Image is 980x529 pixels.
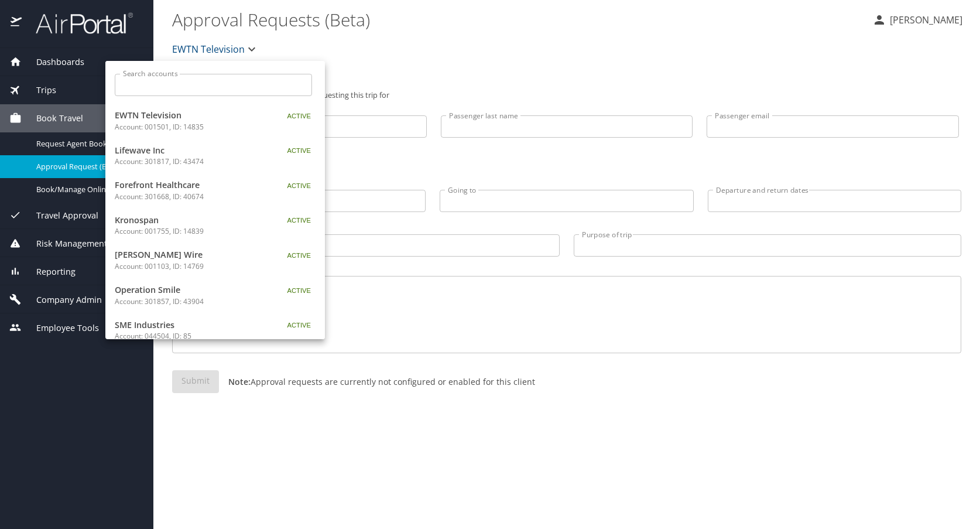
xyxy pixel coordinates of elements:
[105,173,325,208] a: Forefront HealthcareAccount: 301668, ID: 40674
[105,103,325,138] a: EWTN TelevisionAccount: 001501, ID: 14835
[115,226,261,237] p: Account: 001755, ID: 14839
[115,109,261,122] span: EWTN Television
[105,313,325,348] a: SME IndustriesAccount: 044504, ID: 85
[115,296,261,307] p: Account: 301857, ID: 43904
[115,144,261,157] span: Lifewave Inc
[115,284,261,296] span: Operation Smile
[115,122,261,132] p: Account: 001501, ID: 14835
[115,192,261,202] p: Account: 301668, ID: 40674
[115,156,261,167] p: Account: 301817, ID: 43474
[115,214,261,227] span: Kronospan
[105,138,325,173] a: Lifewave IncAccount: 301817, ID: 43474
[115,331,261,342] p: Account: 044504, ID: 85
[105,208,325,243] a: KronospanAccount: 001755, ID: 14839
[105,278,325,313] a: Operation SmileAccount: 301857, ID: 43904
[115,179,261,192] span: Forefront Healthcare
[115,261,261,272] p: Account: 001103, ID: 14769
[105,243,325,278] a: [PERSON_NAME] WireAccount: 001103, ID: 14769
[115,319,261,332] span: SME Industries
[115,248,261,261] span: [PERSON_NAME] Wire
